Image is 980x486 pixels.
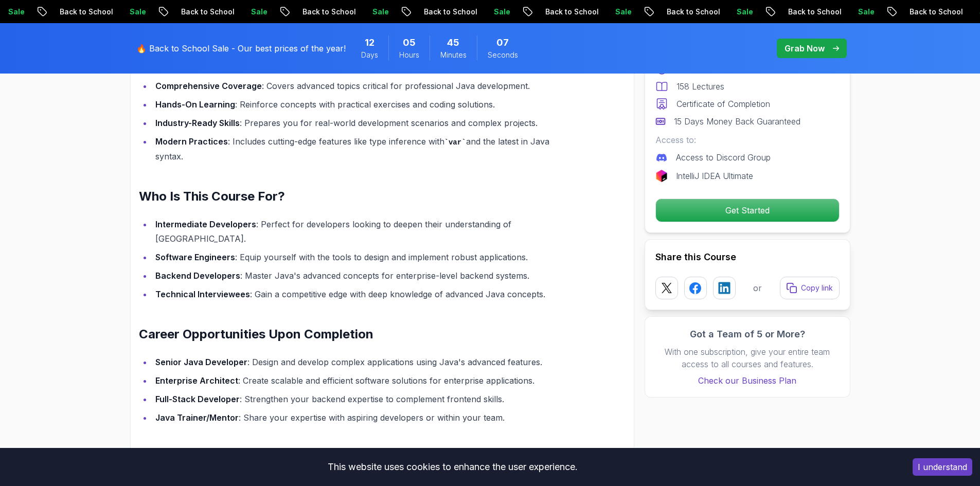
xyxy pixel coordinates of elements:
[155,99,235,110] strong: Hands-On Learning
[444,138,466,147] code: var
[599,7,669,17] p: Back to School
[139,326,577,343] h2: Career Opportunities Upon Completion
[655,250,840,264] h2: Share this Course
[152,410,577,425] li: : Share your expertise with aspiring developers or within your team.
[155,357,247,367] strong: Senior Java Developer
[753,282,762,294] p: or
[155,81,262,91] strong: Comprehensive Coverage
[155,412,239,423] strong: Java Trainer/Mentor
[780,277,840,299] button: Copy link
[426,7,459,17] p: Sale
[655,374,840,387] a: Check our Business Plan
[152,355,577,369] li: : Design and develop complex applications using Java's advanced features.
[152,392,577,406] li: : Strengthen your backend expertise to complement frontend skills.
[720,7,790,17] p: Back to School
[356,7,426,17] p: Back to School
[399,50,419,60] span: Hours
[155,271,240,281] strong: Backend Developers
[155,289,250,299] strong: Technical Interviewees
[669,7,702,17] p: Sale
[655,170,668,182] img: jetbrains logo
[183,7,216,17] p: Sale
[547,7,580,17] p: Sale
[155,375,238,386] strong: Enterprise Architect
[655,346,840,370] p: With one subscription, give your entire team access to all courses and features.
[361,50,378,60] span: Days
[801,283,833,293] p: Copy link
[440,50,467,60] span: Minutes
[488,50,518,60] span: Seconds
[155,118,240,128] strong: Industry-Ready Skills
[152,373,577,388] li: : Create scalable and efficient software solutions for enterprise applications.
[152,250,577,264] li: : Equip yourself with the tools to design and implement robust applications.
[447,35,459,50] span: 45 Minutes
[305,7,337,17] p: Sale
[655,199,840,222] button: Get Started
[155,252,235,262] strong: Software Engineers
[477,7,547,17] p: Back to School
[676,170,753,182] p: IntelliJ IDEA Ultimate
[676,98,770,110] p: Certificate of Completion
[365,35,375,50] span: 12 Days
[785,42,825,55] p: Grab Now
[152,79,577,93] li: : Covers advanced topics critical for professional Java development.
[152,287,577,301] li: : Gain a competitive edge with deep knowledge of advanced Java concepts.
[676,80,724,93] p: 158 Lectures
[152,97,577,112] li: : Reinforce concepts with practical exercises and coding solutions.
[155,136,228,147] strong: Modern Practices
[676,151,771,164] p: Access to Discord Group
[136,42,346,55] p: 🔥 Back to School Sale - Our best prices of the year!
[655,134,840,146] p: Access to:
[790,7,823,17] p: Sale
[152,268,577,283] li: : Master Java's advanced concepts for enterprise-level backend systems.
[842,7,912,17] p: Back to School
[139,188,577,205] h2: Who Is This Course For?
[113,7,183,17] p: Back to School
[912,7,945,17] p: Sale
[496,35,509,50] span: 7 Seconds
[655,327,840,341] h3: Got a Team of 5 or More?
[155,394,240,404] strong: Full-Stack Developer
[403,35,416,50] span: 5 Hours
[152,116,577,130] li: : Prepares you for real-world development scenarios and complex projects.
[152,134,577,164] li: : Includes cutting-edge features like type inference with and the latest in Java syntax.
[656,199,839,222] p: Get Started
[8,456,897,478] div: This website uses cookies to enhance the user experience.
[155,219,256,229] strong: Intermediate Developers
[235,7,305,17] p: Back to School
[913,458,972,476] button: Accept cookies
[152,217,577,246] li: : Perfect for developers looking to deepen their understanding of [GEOGRAPHIC_DATA].
[674,115,800,128] p: 15 Days Money Back Guaranteed
[62,7,95,17] p: Sale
